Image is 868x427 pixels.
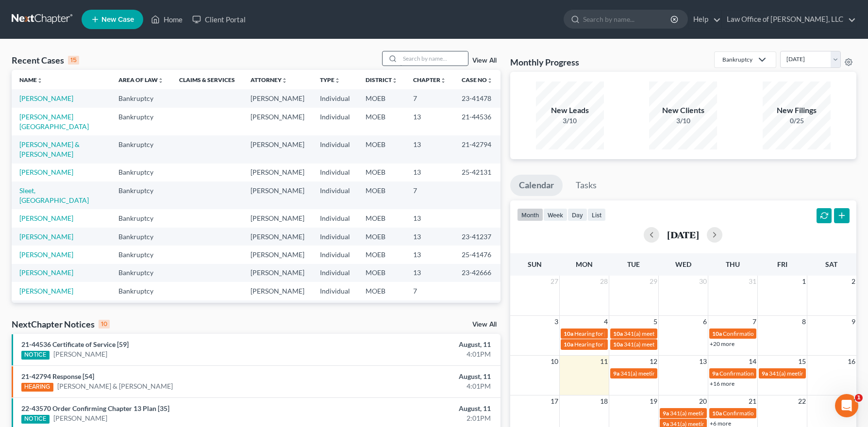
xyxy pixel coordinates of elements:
td: [PERSON_NAME] [243,282,312,300]
span: Fri [777,260,787,268]
div: 10 [99,320,110,328]
td: Individual [312,164,358,181]
div: 4:01PM [341,381,491,391]
a: [PERSON_NAME][GEOGRAPHIC_DATA] [19,113,89,131]
span: 8 [801,316,807,328]
a: Law Office of [PERSON_NAME], LLC [722,11,856,28]
i: unfold_more [282,78,287,83]
td: [PERSON_NAME] [243,181,312,209]
a: +20 more [710,340,734,347]
span: 28 [599,276,609,287]
td: MOEB [358,181,405,209]
span: 10a [712,410,722,417]
a: Help [688,11,721,28]
a: [PERSON_NAME] [53,349,107,359]
span: 14 [748,356,757,367]
td: 21-44536 [454,108,501,135]
td: 13 [405,135,454,163]
td: Bankruptcy [111,300,171,328]
td: [PERSON_NAME] [243,108,312,135]
td: Individual [312,135,358,163]
a: 21-42794 Response [54] [21,372,94,380]
td: 13 [405,246,454,263]
td: [PERSON_NAME] [243,164,312,181]
div: 15 [68,56,79,65]
div: August, 11 [341,340,491,349]
a: [PERSON_NAME] [19,214,73,222]
td: MOEB [358,264,405,282]
td: 13 [405,209,454,227]
span: 27 [550,276,559,287]
span: 341(a) meeting for [PERSON_NAME] [624,330,718,337]
span: Sun [528,260,542,268]
a: [PERSON_NAME] [19,268,73,277]
span: Confirmation hearing for [PERSON_NAME] [723,330,833,337]
div: Bankruptcy [722,55,752,64]
td: Individual [312,300,358,328]
td: MOEB [358,246,405,263]
div: 2:01PM [341,413,491,423]
span: 10a [613,341,623,348]
button: list [587,208,606,221]
td: Individual [312,209,358,227]
span: 341(a) meeting for [PERSON_NAME] [620,370,714,377]
td: [PERSON_NAME] [243,228,312,246]
span: 19 [649,395,658,407]
td: 13 [405,264,454,282]
span: Wed [675,260,691,268]
span: 31 [748,276,757,287]
td: 23-41478 [454,89,501,107]
td: Bankruptcy [111,89,171,107]
a: [PERSON_NAME] [19,94,73,102]
td: 13 [405,164,454,181]
div: NOTICE [21,351,50,360]
div: August, 11 [341,372,491,381]
td: MOEB [358,89,405,107]
span: 10a [564,341,573,348]
td: Bankruptcy [111,164,171,181]
span: Thu [726,260,740,268]
span: 11 [599,356,609,367]
i: unfold_more [334,78,340,83]
td: Individual [312,228,358,246]
span: 12 [649,356,658,367]
td: [PERSON_NAME] [243,264,312,282]
td: MOEB [358,209,405,227]
a: Sleet, [GEOGRAPHIC_DATA] [19,186,89,204]
i: unfold_more [158,78,164,83]
a: View All [472,57,497,64]
span: 341(a) meeting for [PERSON_NAME] [670,410,764,417]
td: 25-42131 [454,164,501,181]
div: 3/10 [649,116,717,126]
a: [PERSON_NAME] [19,232,73,241]
td: 13 [405,300,454,328]
td: MOEB [358,108,405,135]
a: Home [146,11,187,28]
div: 4:01PM [341,349,491,359]
td: [PERSON_NAME] [243,246,312,263]
button: day [568,208,587,221]
td: MOEB [358,228,405,246]
td: Bankruptcy [111,228,171,246]
div: New Leads [536,105,604,116]
td: 13 [405,228,454,246]
td: Individual [312,264,358,282]
a: Tasks [567,175,605,196]
td: MOEB [358,300,405,328]
a: Case Nounfold_more [462,76,493,83]
a: Chapterunfold_more [413,76,446,83]
span: 17 [550,395,559,407]
td: 7 [405,89,454,107]
td: 23-41237 [454,228,501,246]
span: Hearing for [PERSON_NAME] [574,341,650,348]
a: Attorneyunfold_more [250,76,287,83]
div: New Filings [763,105,831,116]
span: 2 [851,276,856,287]
h2: [DATE] [667,230,699,240]
div: HEARING [21,383,53,392]
span: 30 [698,276,708,287]
td: 21-42794 [454,135,501,163]
button: week [543,208,568,221]
a: 22-43570 Order Confirming Chapter 13 Plan [35] [21,404,169,412]
div: August, 11 [341,404,491,413]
